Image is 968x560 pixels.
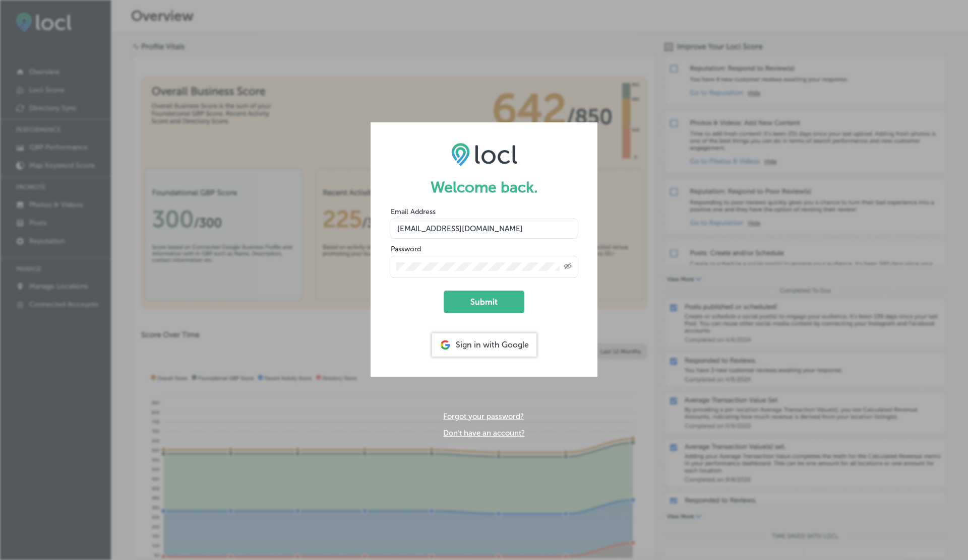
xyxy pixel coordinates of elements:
[391,245,421,253] label: Password
[444,291,524,313] button: Submit
[564,262,572,271] span: Toggle password visibility
[432,333,536,357] div: Sign in with Google
[451,143,517,166] img: LOCL logo
[391,178,577,196] h1: Welcome back.
[443,429,525,438] a: Don't have an account?
[391,207,436,216] label: Email Address
[443,412,524,421] a: Forgot your password?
